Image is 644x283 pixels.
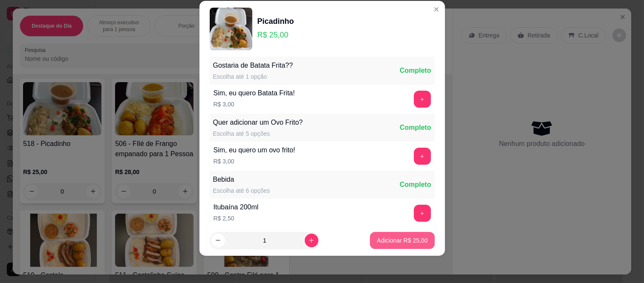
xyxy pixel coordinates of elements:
div: Completo [400,123,431,133]
div: Sim, eu quero um ovo frito! [214,145,295,155]
p: R$ 25,00 [257,29,294,41]
button: Close [430,3,443,16]
button: add [414,91,431,108]
div: Escolha até 1 opção [213,72,293,81]
button: add [414,148,431,165]
button: increase-product-quantity [305,234,318,247]
img: product-image [210,8,252,50]
div: Completo [400,66,431,76]
div: Escolha até 5 opções [213,129,303,138]
button: add [414,205,431,222]
div: Picadinho [257,15,294,27]
p: R$ 2,50 [214,214,259,223]
p: R$ 3,00 [214,157,295,166]
p: R$ 3,00 [214,100,295,109]
div: Gostaria de Batata Frita?? [213,60,293,71]
div: Sim, eu quero Batata Frita! [214,88,295,98]
div: Bebida [213,174,270,185]
div: Quer adicionar um Ovo Frito? [213,117,303,128]
div: Completo [400,180,431,190]
button: Adicionar R$ 25,00 [370,232,434,249]
div: Itubaína 200ml [214,202,259,212]
div: Escolha até 6 opções [213,186,270,195]
p: Adicionar R$ 25,00 [377,236,427,245]
button: decrease-product-quantity [211,234,225,247]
